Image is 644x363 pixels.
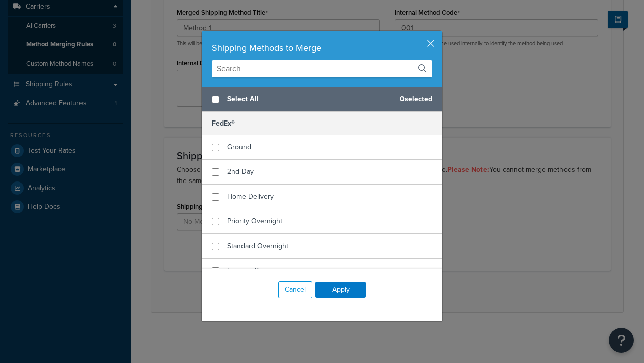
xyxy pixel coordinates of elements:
[315,282,366,298] button: Apply
[278,281,312,298] button: Cancel
[227,216,282,226] span: Priority Overnight
[212,41,432,55] div: Shipping Methods to Merge
[202,112,442,135] h5: FedEx®
[202,87,442,112] div: 0 selected
[227,92,392,106] span: Select All
[227,142,251,152] span: Ground
[212,60,432,77] input: Search
[227,240,288,251] span: Standard Overnight
[227,265,272,276] span: Express Saver
[227,166,254,177] span: 2nd Day
[227,191,274,202] span: Home Delivery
